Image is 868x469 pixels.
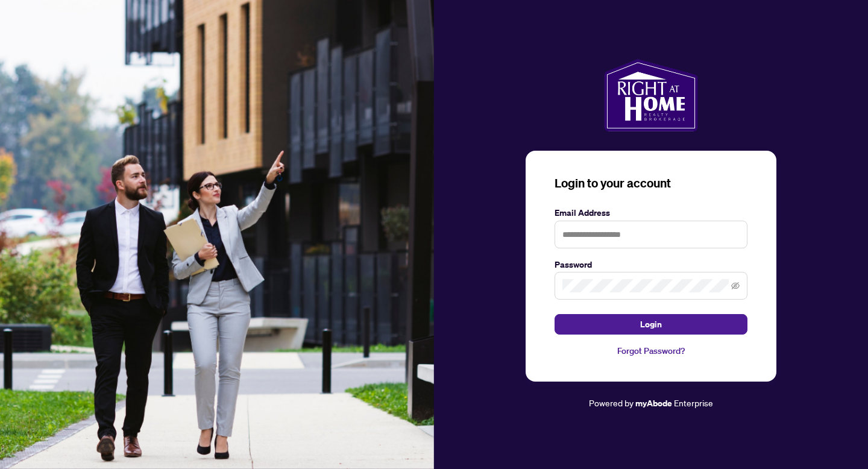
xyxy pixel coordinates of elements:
a: Forgot Password? [555,344,747,357]
span: eye-invisible [731,282,740,290]
img: ma-logo [604,59,697,131]
label: Email Address [555,206,747,219]
button: Login [555,314,747,335]
h3: Login to your account [555,175,747,192]
label: Password [555,258,747,271]
a: myAbode [635,397,672,410]
span: Powered by [589,397,634,408]
span: Enterprise [674,397,713,408]
span: Login [640,315,662,334]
